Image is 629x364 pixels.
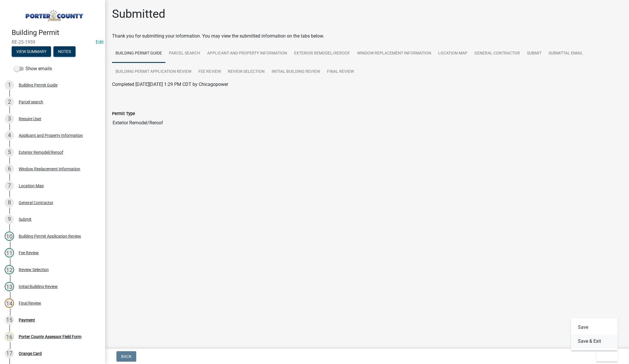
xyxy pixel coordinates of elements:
[96,39,104,45] a: Edit
[19,268,49,272] div: Review Selection
[112,112,135,116] label: Permit Type
[12,50,51,54] wm-modal-confirm: Summary
[5,148,14,157] div: 5
[12,29,100,37] h4: Building Permit
[435,44,471,63] a: Location Map
[165,44,204,63] a: Parcel search
[19,133,83,137] div: Applicant and Property Information
[19,217,32,221] div: Submit
[112,63,195,81] a: Building Permit Application Review
[112,82,228,87] span: Completed [DATE][DATE] 1:29 PM CDT by Chicagopower
[14,65,52,72] label: Show emails
[5,298,14,308] div: 14
[5,164,14,174] div: 6
[268,63,324,81] a: Initial Building Review
[5,349,14,358] div: 17
[601,354,609,359] span: Exit
[19,150,63,154] div: Exterior Remodel/Reroof
[19,285,58,289] div: Initial Building Review
[96,39,104,45] wm-modal-confirm: Edit Application Number
[5,248,14,257] div: 11
[354,44,435,63] a: Window Replacement Information
[19,83,57,87] div: Building Permit Guide
[116,351,136,362] button: Back
[5,232,14,241] div: 10
[5,97,14,107] div: 2
[571,320,618,334] button: Save
[19,234,81,238] div: Building Permit Application Review
[471,44,523,63] a: General Contractor
[19,251,39,255] div: Fee Review
[5,181,14,190] div: 7
[19,167,80,171] div: Window Replacement Information
[19,335,81,339] div: Porter County Assessor Field Form
[5,332,14,341] div: 16
[12,6,96,22] img: Porter County, Indiana
[571,318,618,351] div: Exit
[224,63,268,81] a: Review Selection
[112,33,622,40] div: Thank you for submitting your information. You may view the submitted information on the tabs below.
[19,201,53,205] div: General Contractor
[19,301,41,305] div: Final Review
[121,354,132,359] span: Back
[571,334,618,348] button: Save & Exit
[5,80,14,90] div: 1
[204,44,291,63] a: Applicant and Property Information
[545,44,586,63] a: Submittal Email
[12,39,93,45] span: RE-25-1959
[12,46,51,57] button: View Summary
[291,44,354,63] a: Exterior Remodel/Reroof
[5,265,14,274] div: 12
[596,351,618,362] button: Exit
[5,131,14,140] div: 4
[324,63,357,81] a: Final Review
[5,198,14,207] div: 8
[19,351,42,356] div: Orange Card
[112,44,165,63] a: Building Permit Guide
[19,100,43,104] div: Parcel search
[19,117,41,121] div: Require User
[112,7,165,21] h1: Submitted
[5,315,14,325] div: 15
[53,50,76,54] wm-modal-confirm: Notes
[19,318,35,322] div: Payment
[523,44,545,63] a: Submit
[5,282,14,291] div: 13
[19,184,44,188] div: Location Map
[5,215,14,224] div: 9
[195,63,224,81] a: Fee Review
[5,114,14,123] div: 3
[53,46,76,57] button: Notes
